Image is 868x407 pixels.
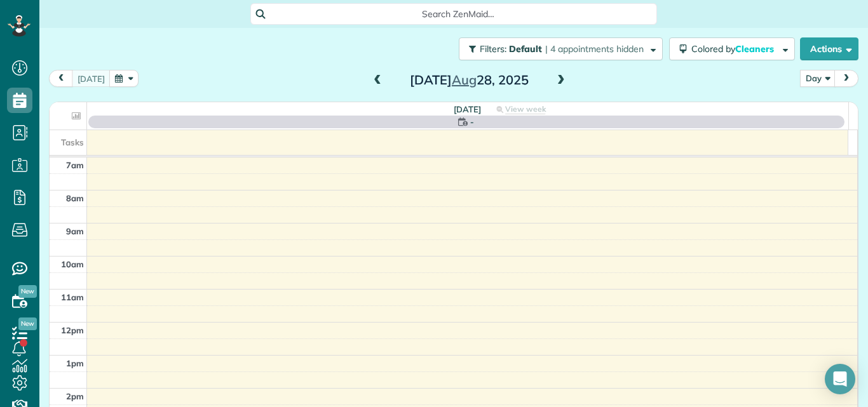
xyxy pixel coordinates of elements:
span: Colored by [691,43,778,55]
span: Tasks [61,137,84,147]
span: 7am [66,160,84,170]
button: Filters: Default | 4 appointments hidden [459,37,663,60]
span: View week [505,104,546,114]
span: | 4 appointments hidden [545,43,644,55]
span: 10am [61,259,84,269]
span: 2pm [66,391,84,401]
button: Actions [800,37,858,60]
a: Filters: Default | 4 appointments hidden [452,37,663,60]
span: [DATE] [454,104,481,114]
span: New [18,317,37,330]
span: New [18,285,37,298]
span: 12pm [61,325,84,335]
span: Default [509,43,543,55]
button: [DATE] [72,70,111,87]
span: 11am [61,292,84,302]
span: 8am [66,193,84,203]
button: next [834,70,858,87]
span: - [470,116,474,128]
span: 9am [66,226,84,236]
button: Colored byCleaners [669,37,795,60]
span: Cleaners [735,43,776,55]
h2: [DATE] 28, 2025 [390,73,548,87]
div: Open Intercom Messenger [825,364,855,394]
span: 1pm [66,358,84,368]
button: prev [49,70,73,87]
span: Aug [452,72,477,88]
button: Day [800,70,836,87]
span: Filters: [480,43,506,55]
